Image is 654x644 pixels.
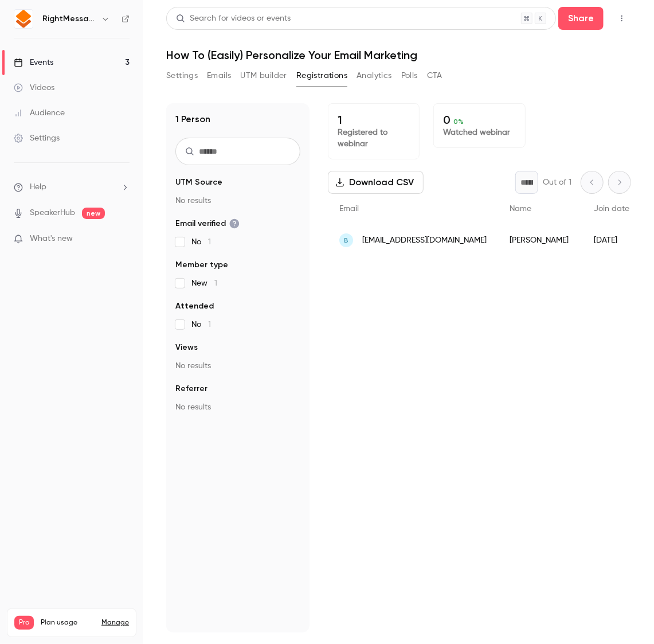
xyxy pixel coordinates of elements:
[30,233,73,245] span: What's new
[344,235,348,245] span: B
[191,278,217,289] span: New
[82,208,105,219] span: new
[498,224,582,256] div: [PERSON_NAME]
[594,205,629,213] span: Join date
[558,7,604,30] button: Share
[175,360,300,372] p: No results
[401,67,418,85] button: Polls
[339,205,359,213] span: Email
[357,67,392,85] button: Analytics
[30,207,75,219] a: SpeakerHub
[166,48,631,62] h1: How To (Easily) Personalize Your Email Marketing
[175,342,198,353] span: Views
[338,127,410,150] p: Registered to webinar
[427,67,442,85] button: CTA
[207,67,231,85] button: Emails
[14,107,65,119] div: Audience
[510,205,531,213] span: Name
[14,132,60,144] div: Settings
[241,67,287,85] button: UTM builder
[30,181,46,193] span: Help
[166,67,198,85] button: Settings
[208,238,211,246] span: 1
[443,113,515,127] p: 0
[176,13,291,25] div: Search for videos or events
[208,321,211,329] span: 1
[582,224,641,256] div: [DATE]
[14,10,33,28] img: RightMessage
[41,618,95,627] span: Plan usage
[543,177,571,188] p: Out of 1
[214,279,217,287] span: 1
[175,195,300,206] p: No results
[175,401,300,413] p: No results
[338,113,410,127] p: 1
[175,218,240,229] span: Email verified
[443,127,515,138] p: Watched webinar
[14,616,34,630] span: Pro
[191,236,211,248] span: No
[175,112,210,126] h1: 1 Person
[42,13,96,25] h6: RightMessage
[175,300,214,312] span: Attended
[14,57,53,68] div: Events
[296,67,347,85] button: Registrations
[175,177,300,413] section: facet-groups
[328,171,424,194] button: Download CSV
[14,82,54,93] div: Videos
[14,181,130,193] li: help-dropdown-opener
[191,319,211,330] span: No
[175,259,228,271] span: Member type
[101,618,129,627] a: Manage
[362,235,487,247] span: [EMAIL_ADDRESS][DOMAIN_NAME]
[175,383,207,395] span: Referrer
[175,177,222,188] span: UTM Source
[453,118,464,126] span: 0 %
